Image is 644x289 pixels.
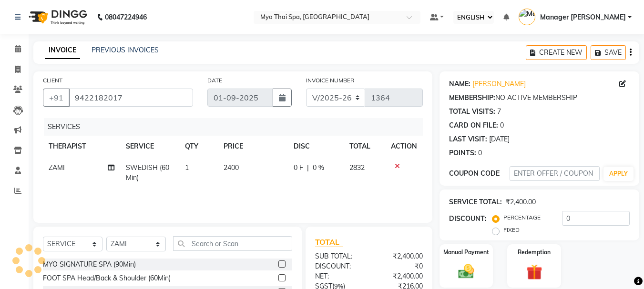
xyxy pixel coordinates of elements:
[43,76,62,85] label: CLIENT
[603,167,634,181] button: APPLY
[43,136,120,157] th: THERAPIST
[510,166,600,181] input: ENTER OFFER / COUPON CODE
[540,12,626,22] span: Manager [PERSON_NAME]
[218,136,288,157] th: PRICE
[519,9,535,25] img: Manager Yesha
[105,4,147,30] b: 08047224946
[49,163,65,172] span: ZAMI
[43,259,136,269] div: MYO SIGNATURE SPA (90Min)
[45,42,80,59] a: INVOICE
[179,136,218,157] th: QTY
[449,93,495,103] div: MEMBERSHIP:
[453,262,479,280] img: _cash.svg
[369,271,430,281] div: ₹2,400.00
[207,76,222,85] label: DATE
[294,163,303,173] span: 0 F
[92,46,159,54] a: PREVIOUS INVOICES
[308,271,369,281] div: NET:
[478,148,482,158] div: 0
[503,226,520,234] label: FIXED
[24,4,90,30] img: logo
[185,163,189,172] span: 1
[43,273,171,283] div: FOOT SPA Head/Back & Shoulder (60Min)
[369,261,430,271] div: ₹0
[449,120,498,130] div: CARD ON FILE:
[443,248,489,257] label: Manual Payment
[126,163,169,182] span: SWEDISH (60Min)
[449,79,470,89] div: NAME:
[306,76,354,85] label: INVOICE NUMBER
[521,262,547,282] img: _gift.svg
[344,136,386,157] th: TOTAL
[308,261,369,271] div: DISCOUNT:
[307,163,309,173] span: |
[449,107,495,117] div: TOTAL VISITS:
[518,248,551,257] label: Redemption
[449,134,487,144] div: LAST VISIT:
[369,251,430,261] div: ₹2,400.00
[120,136,179,157] th: SERVICE
[503,213,541,222] label: PERCENTAGE
[472,79,526,89] a: [PERSON_NAME]
[449,214,487,224] div: DISCOUNT:
[173,236,292,251] input: Search or Scan
[44,118,430,136] div: SERVICES
[526,45,587,60] button: CREATE NEW
[489,134,510,144] div: [DATE]
[449,169,509,179] div: COUPON CODE
[500,120,504,130] div: 0
[313,163,324,173] span: 0 %
[288,136,343,157] th: DISC
[349,163,365,172] span: 2832
[43,89,70,107] button: +91
[449,148,476,158] div: POINTS:
[385,136,423,157] th: ACTION
[497,107,501,117] div: 7
[591,45,626,60] button: SAVE
[315,237,343,247] span: TOTAL
[224,163,239,172] span: 2400
[449,93,630,103] div: NO ACTIVE MEMBERSHIP
[506,197,536,207] div: ₹2,400.00
[449,197,502,207] div: SERVICE TOTAL:
[308,251,369,261] div: SUB TOTAL:
[69,89,193,107] input: SEARCH BY NAME/MOBILE/EMAIL/CODE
